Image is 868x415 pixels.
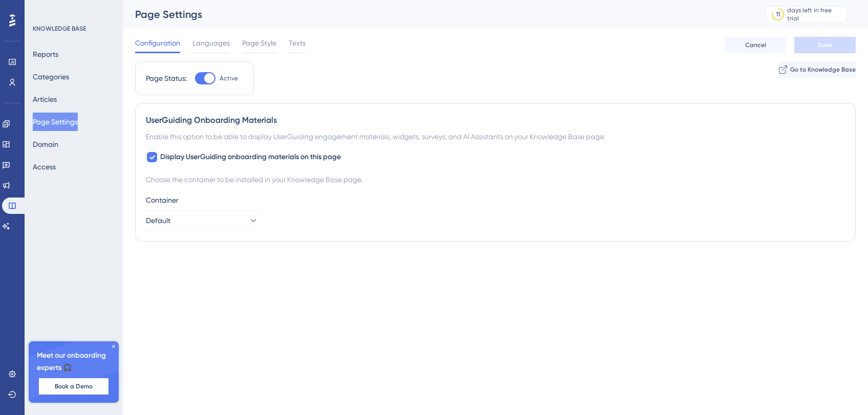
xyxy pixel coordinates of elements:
[794,37,856,53] button: Save
[779,61,856,78] button: Go to Knowledge Base
[818,41,832,49] span: Save
[135,7,740,21] div: Page Settings
[37,350,111,374] span: Meet our onboarding experts 🎧
[160,151,341,163] span: Display UserGuiding onboarding materials on this page
[39,378,108,395] button: Book a Demo
[33,135,58,154] button: Domain
[146,194,845,206] div: Container
[33,45,58,63] button: Reports
[745,41,766,49] span: Cancel
[787,6,844,23] div: days left in free trial
[192,37,230,49] span: Languages
[220,74,238,82] span: Active
[146,210,258,231] button: Default
[725,37,786,53] button: Cancel
[242,37,276,49] span: Page Style
[146,214,170,227] span: Default
[33,68,69,86] button: Categories
[146,173,845,186] div: Choose the container to be installed in your Knowledge Base page.
[790,65,856,74] span: Go to Knowledge Base
[776,10,780,18] div: 11
[55,382,93,390] span: Book a Demo
[135,37,180,49] span: Configuration
[33,158,56,176] button: Access
[146,114,845,126] div: UserGuiding Onboarding Materials
[33,90,57,108] button: Articles
[146,72,187,84] div: Page Status:
[33,25,86,33] div: KNOWLEDGE BASE
[289,37,306,49] span: Texts
[33,113,78,131] button: Page Settings
[146,130,845,143] div: Enable this option to be able to display UserGuiding engagement materials, widgets, surveys, and ...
